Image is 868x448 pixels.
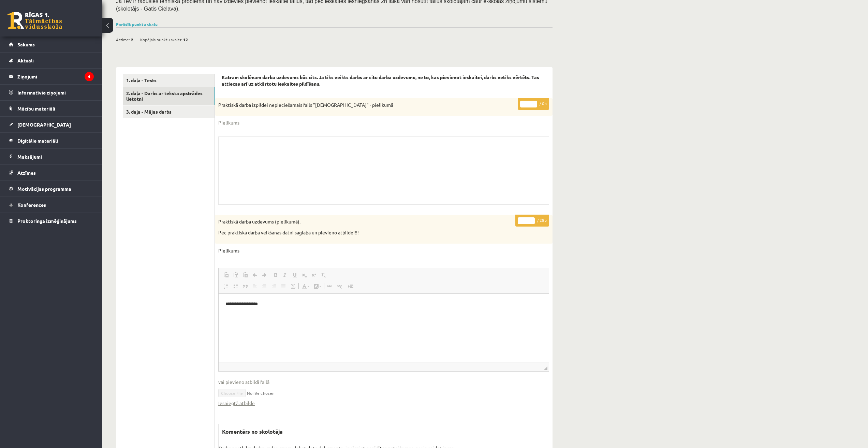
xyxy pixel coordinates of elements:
a: 3. daļa - Mājas darbs [123,105,215,118]
span: Aktuāli [17,57,34,63]
p: / 28p [515,215,549,227]
a: Подчеркнутый (Ctrl+U) [290,271,299,279]
a: Pielikums [218,247,239,254]
a: Informatīvie ziņojumi [9,85,94,100]
a: По левому краю [250,282,260,291]
a: Ziņojumi4 [9,69,94,84]
a: Вставить только текст (Ctrl+Shift+V) [231,271,240,279]
span: [DEMOGRAPHIC_DATA] [17,121,71,128]
a: 1. daļa - Tests [123,74,215,87]
a: Вставить (Ctrl+V) [221,271,231,279]
a: Rīgas 1. Tālmācības vidusskola [8,12,62,29]
p: Praktiskā darba izpildei nepieciešamais fails "[DEMOGRAPHIC_DATA]" - pielikumā [218,102,515,109]
a: Atzīmes [9,165,94,180]
a: Цитата [240,282,250,291]
p: Praktiskā darba uzdevums (pielikumā). [218,218,515,225]
i: 4 [85,72,94,81]
a: Вставить из Word [240,271,250,279]
legend: Ziņojumi [17,69,94,84]
span: Motivācijas programma [17,186,71,192]
a: Убрать ссылку [335,282,344,291]
span: 2 [131,34,133,45]
a: Sākums [9,37,94,52]
span: 12 [183,34,188,45]
a: Maksājumi [9,149,94,164]
strong: Katram skolēnam darba uzdevums būs cits. Ja tiks veikts darbs ar citu darba uzdevumu, ne to, kas ... [222,74,539,87]
a: Вставить/Редактировать ссылку (Ctrl+K) [325,282,335,291]
span: Digitālie materiāli [17,138,58,144]
span: Mācību materiāli [17,105,55,112]
a: Надстрочный индекс [309,271,319,279]
a: Подстрочный индекс [299,271,309,279]
a: Математика [288,282,298,291]
a: По ширине [279,282,288,291]
span: Proktoringa izmēģinājums [17,218,77,224]
legend: Informatīvie ziņojumi [17,85,94,100]
a: Pielikums [218,119,239,126]
a: Вставить разрыв страницы для печати [346,282,355,291]
a: Курсив (Ctrl+I) [280,271,290,279]
a: Цвет фона [311,282,323,291]
span: vai pievieno atbildi failā [218,378,549,386]
a: Вставить / удалить маркированный список [231,282,240,291]
span: Kopējais punktu skaits: [140,34,182,45]
iframe: Визуальный текстовый редактор, wiswyg-editor-user-answer-47024820446580 [219,294,549,362]
a: Убрать форматирование [319,271,328,279]
a: Konferences [9,197,94,213]
a: Aktuāli [9,53,94,68]
a: Повторить (Ctrl+Y) [260,271,269,279]
a: По центру [260,282,269,291]
span: Sākums [17,41,35,47]
legend: Maksājumi [17,149,94,164]
a: Mācību materiāli [9,101,94,116]
a: Digitālie materiāli [9,133,94,148]
p: Pēc praktiskā darba veikšanas datni saglabā un pievieno atbildei!!! [218,229,515,236]
span: Konferences [17,202,46,208]
a: По правому краю [269,282,279,291]
a: Цвет текста [299,282,311,291]
label: Komentārs no skolotāja [219,424,286,439]
a: Parādīt punktu skalu [116,21,158,27]
a: [DEMOGRAPHIC_DATA] [9,117,94,132]
a: Вставить / удалить нумерованный список [221,282,231,291]
span: Atzīmes [17,170,36,176]
a: 2. daļa - Darbs ar teksta apstrādes lietotni [123,87,215,105]
a: Proktoringa izmēģinājums [9,213,94,229]
p: / 0p [518,98,549,110]
a: Iesniegtā atbilde [218,400,255,407]
a: Полужирный (Ctrl+B) [271,271,280,279]
span: Перетащите для изменения размера [544,366,547,370]
a: Отменить (Ctrl+Z) [250,271,260,279]
span: Atzīme: [116,34,130,45]
a: Motivācijas programma [9,181,94,197]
